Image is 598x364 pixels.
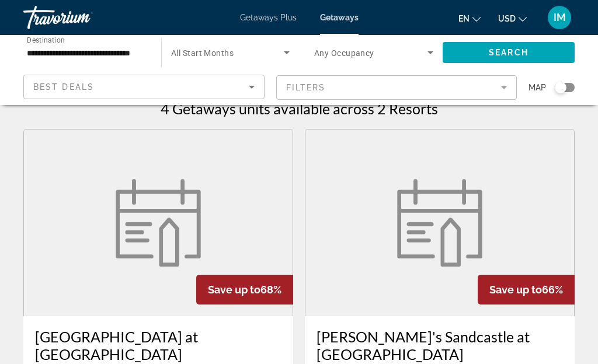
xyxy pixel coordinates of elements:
[33,80,255,94] mat-select: Sort by
[27,36,65,44] span: Destination
[33,82,94,92] span: Best Deals
[390,179,489,267] img: week.svg
[320,13,359,22] a: Getaways
[478,275,575,304] div: 66%
[314,48,374,58] span: Any Occupancy
[489,48,529,57] span: Search
[276,75,517,100] button: Filter
[171,48,234,58] span: All Start Months
[529,79,546,96] span: Map
[498,10,527,27] button: Change currency
[196,275,293,304] div: 68%
[317,328,563,363] a: [PERSON_NAME]'s Sandcastle at [GEOGRAPHIC_DATA]
[208,283,260,296] span: Save up to
[544,5,575,30] button: User Menu
[23,2,140,33] a: Travorium
[443,42,575,63] button: Search
[498,14,516,23] span: USD
[35,328,281,363] a: [GEOGRAPHIC_DATA] at [GEOGRAPHIC_DATA]
[458,14,470,23] span: en
[240,13,297,22] a: Getaways Plus
[554,12,566,23] span: IM
[489,283,542,296] span: Save up to
[458,10,481,27] button: Change language
[109,179,208,267] img: week.svg
[161,100,438,117] h1: 4 Getaways units available across 2 Resorts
